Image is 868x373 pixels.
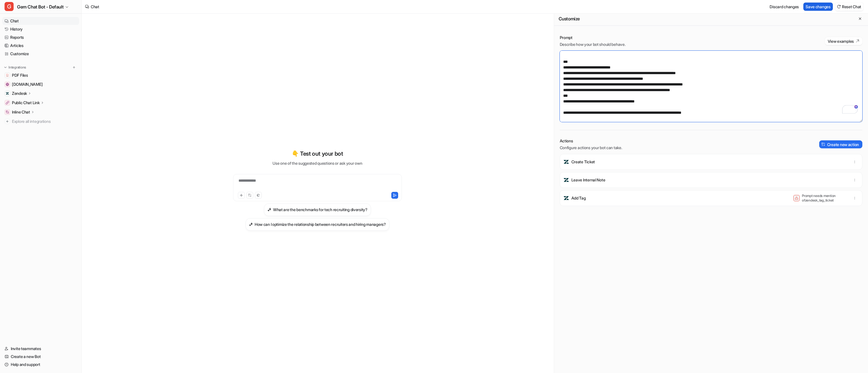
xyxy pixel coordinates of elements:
img: What are the benchmarks for tech recruiting diversity? [267,207,271,212]
img: Public Chat Link [6,101,9,104]
p: Zendesk [12,91,27,96]
button: Create new action [819,140,862,148]
p: Actions [560,138,622,144]
p: Prompt needs mention of zendesk_tag_ticket [802,194,847,203]
p: Inline Chat [12,109,30,115]
span: [DOMAIN_NAME] [12,82,43,87]
button: Reset Chat [835,3,863,11]
h3: What are the benchmarks for tech recruiting diversity? [273,207,368,213]
p: Leave Internal Note [571,177,605,183]
img: reset [837,5,841,9]
img: Inline Chat [6,110,9,114]
span: PDF Files [12,72,28,78]
img: Zendesk [6,92,9,95]
img: explore all integrations [5,119,10,124]
button: How can I optimize the relationship between recruiters and hiring managers?How can I optimize the... [246,218,389,231]
img: create-action-icon.svg [821,142,825,146]
p: Integrations [9,65,26,70]
img: Create Ticket icon [563,159,569,165]
button: Close flyout [857,15,863,22]
p: Use one of the suggested questions or ask your own [273,160,362,166]
img: menu_add.svg [72,65,76,69]
a: Customize [2,50,79,58]
p: Describe how your bot should behave. [560,42,626,47]
a: Reports [2,33,79,41]
button: Integrations [2,65,28,70]
img: How can I optimize the relationship between recruiters and hiring managers? [249,222,253,226]
p: Configure actions your bot can take. [560,145,622,151]
a: History [2,25,79,33]
span: Gem Chat Bot - Default [17,3,64,11]
img: PDF Files [6,74,9,77]
p: 👇 Test out your bot [292,149,343,158]
div: Chat [91,4,99,10]
img: expand menu [3,65,7,69]
p: Add Tag [571,195,586,201]
h2: Customize [559,16,580,22]
img: Add Tag icon [563,195,569,201]
a: PDF FilesPDF Files [2,71,79,79]
a: Explore all integrations [2,117,79,125]
span: G [5,2,14,11]
button: View examples [825,37,862,45]
img: Leave Internal Note icon [563,177,569,183]
a: Chat [2,17,79,25]
textarea: To enrich screen reader interactions, please activate Accessibility in Grammarly extension settings [560,51,862,122]
p: Prompt [560,35,626,40]
a: Help and support [2,361,79,368]
a: status.gem.com[DOMAIN_NAME] [2,80,79,88]
button: What are the benchmarks for tech recruiting diversity?What are the benchmarks for tech recruiting... [264,203,371,216]
a: Create a new Bot [2,353,79,361]
h3: How can I optimize the relationship between recruiters and hiring managers? [255,221,386,227]
a: Articles [2,42,79,50]
img: status.gem.com [6,83,9,86]
p: Create Ticket [571,159,595,165]
button: Discard changes [767,3,801,11]
span: Explore all integrations [12,117,77,126]
p: Public Chat Link [12,100,40,106]
button: Save changes [803,3,833,11]
a: Invite teammates [2,345,79,353]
